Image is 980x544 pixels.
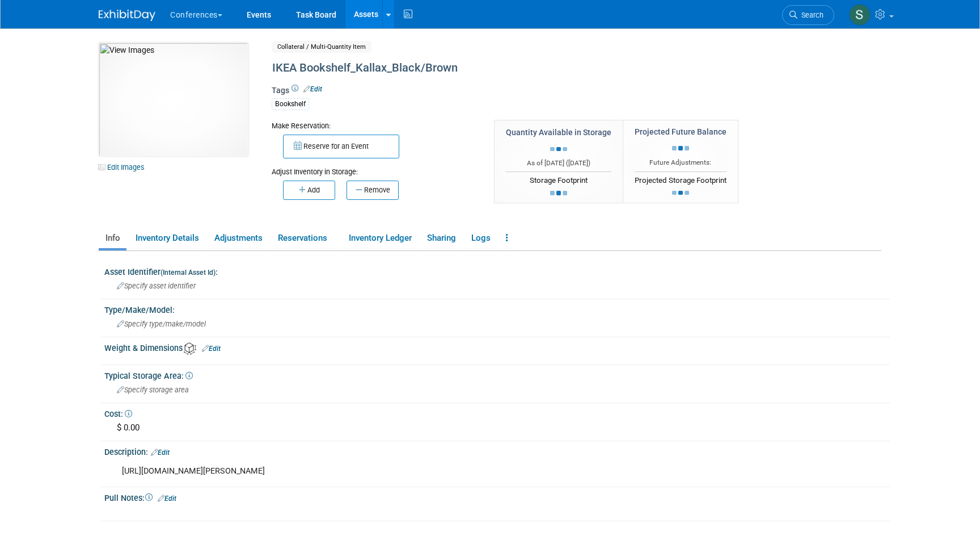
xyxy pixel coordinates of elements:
[104,263,890,278] div: Asset Identifier :
[420,228,462,248] a: Sharing
[550,147,567,152] img: loading...
[672,146,689,150] img: loading...
[184,342,196,355] img: Asset Weight and Dimensions
[283,181,335,200] button: Add
[272,85,788,118] div: Tags
[506,158,611,168] div: As of [DATE] ( )
[99,43,248,156] img: View Images
[129,228,205,248] a: Inventory Details
[99,10,155,21] img: ExhibitDay
[104,405,890,420] div: Cost:
[635,126,726,137] div: Projected Future Balance
[202,345,221,353] a: Edit
[104,371,193,380] span: Typical Storage Area:
[158,495,176,503] a: Edit
[272,158,477,177] div: Adjust Inventory in Storage:
[104,340,890,355] div: Weight & Dimensions
[303,85,322,93] a: Edit
[672,191,689,195] img: loading...
[797,11,823,19] span: Search
[99,228,126,248] a: Info
[113,419,881,437] div: $ 0.00
[271,228,340,248] a: Reservations
[568,159,588,167] span: [DATE]
[849,4,871,26] img: Sophie Buffo
[272,41,371,53] span: Collateral / Multi-Quantity Item
[272,98,309,110] div: Bookshelf
[208,228,269,248] a: Adjustments
[117,386,189,394] span: Specify storage area
[117,282,196,290] span: Specify asset identifier
[104,489,890,504] div: Pull Notes:
[151,449,170,457] a: Edit
[347,181,399,200] button: Remove
[117,320,206,328] span: Specify type/make/model
[114,460,742,483] div: [URL][DOMAIN_NAME][PERSON_NAME]
[99,160,149,174] a: Edit Images
[272,120,477,131] div: Make Reservation:
[160,269,216,277] small: (Internal Asset Id)
[506,171,611,186] div: Storage Footprint
[635,158,726,168] div: Future Adjustments:
[342,228,418,248] a: Inventory Ledger
[104,443,890,458] div: Description:
[635,171,726,186] div: Projected Storage Footprint
[550,191,567,195] img: loading...
[283,135,399,158] button: Reserve for an Event
[506,127,611,138] div: Quantity Available in Storage
[104,302,890,316] div: Type/Make/Model:
[464,228,497,248] a: Logs
[782,5,834,25] a: Search
[268,58,788,78] div: IKEA Bookshelf_Kallax_Black/Brown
